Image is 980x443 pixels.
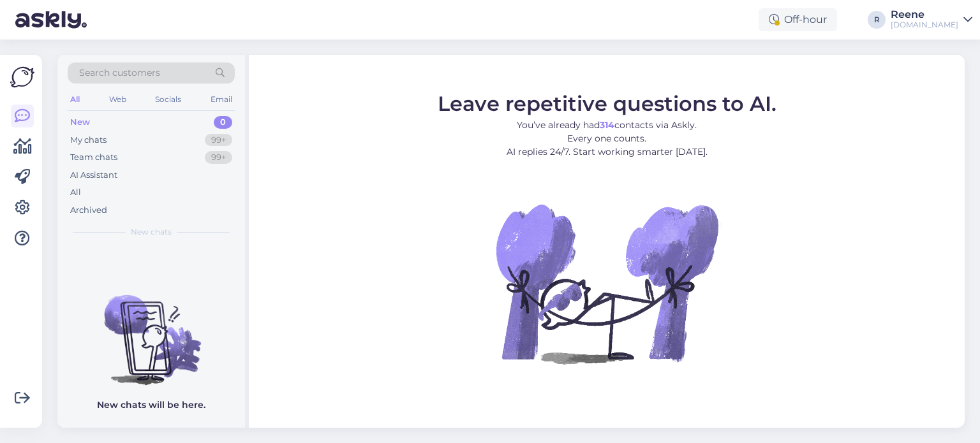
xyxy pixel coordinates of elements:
[70,134,107,147] div: My chats
[10,65,34,89] img: Askly Logo
[600,119,614,130] b: 314
[57,272,245,387] img: No chats
[208,91,235,108] div: Email
[68,91,82,108] div: All
[70,169,117,182] div: AI Assistant
[70,116,90,129] div: New
[205,151,232,164] div: 99+
[438,118,776,158] p: You’ve already had contacts via Askly. Every one counts. AI replies 24/7. Start working smarter [...
[205,134,232,147] div: 99+
[759,8,837,31] div: Off-hour
[891,10,958,20] div: Reene
[492,168,722,398] img: No Chat active
[70,151,117,164] div: Team chats
[70,186,81,199] div: All
[70,204,107,217] div: Archived
[868,11,886,29] div: R
[891,10,972,30] a: Reene[DOMAIN_NAME]
[97,398,205,412] p: New chats will be here.
[79,66,160,80] span: Search customers
[214,116,232,129] div: 0
[131,226,172,238] span: New chats
[438,91,776,115] span: Leave repetitive questions to AI.
[891,20,958,30] div: [DOMAIN_NAME]
[152,91,184,108] div: Socials
[107,91,129,108] div: Web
